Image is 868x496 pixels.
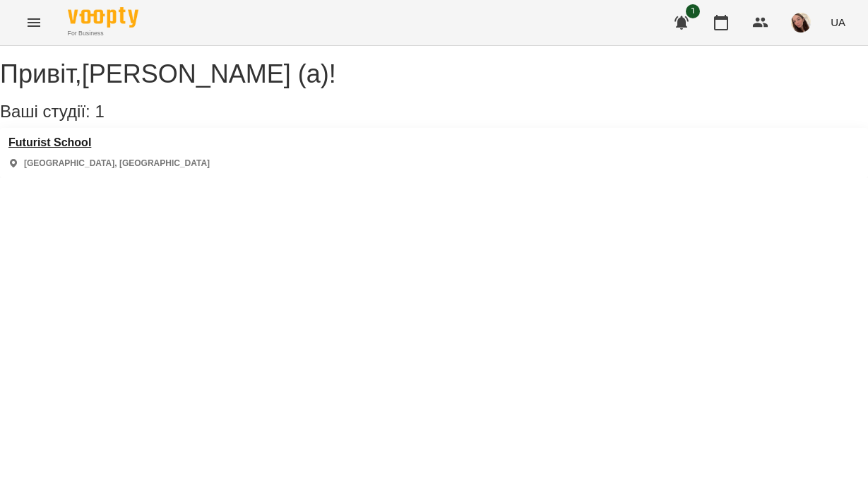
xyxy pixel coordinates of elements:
[95,102,104,121] span: 1
[831,15,845,30] span: UA
[68,7,138,28] img: Voopty Logo
[17,6,51,40] button: Menu
[791,13,811,33] img: 8e00ca0478d43912be51e9823101c125.jpg
[825,9,851,35] button: UA
[68,29,138,38] span: For Business
[24,158,210,170] p: [GEOGRAPHIC_DATA], [GEOGRAPHIC_DATA]
[8,136,210,149] a: Futurist School
[686,4,700,18] span: 1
